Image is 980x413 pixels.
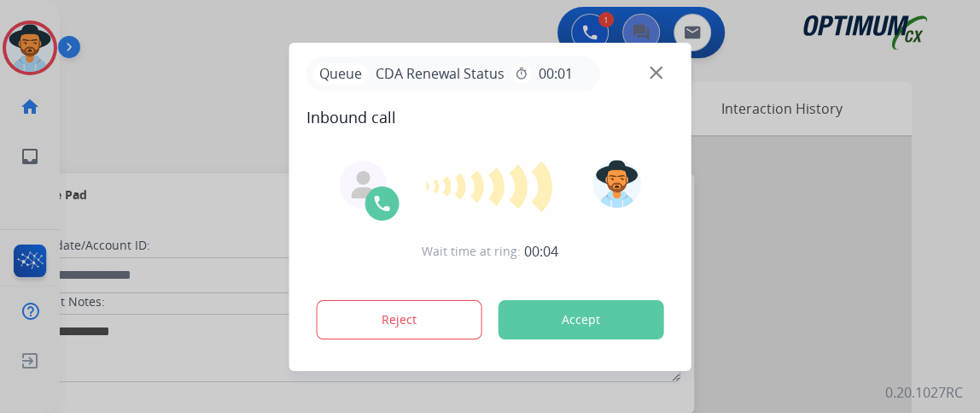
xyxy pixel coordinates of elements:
[499,300,664,339] button: Accept
[524,241,558,262] span: 00:04
[422,243,521,260] span: Wait time at ring:
[885,382,963,403] p: 0.20.1027RC
[539,63,573,84] span: 00:01
[515,67,528,80] mat-icon: timer
[313,63,369,85] p: Queue
[372,193,393,214] img: call-icon
[592,160,640,208] img: avatar
[650,66,662,79] img: close-button
[350,171,377,198] img: agent-avatar
[369,63,511,84] span: CDA Renewal Status
[306,105,674,129] span: Inbound call
[317,300,482,339] button: Reject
